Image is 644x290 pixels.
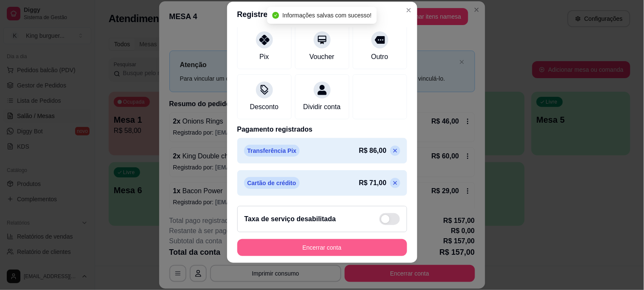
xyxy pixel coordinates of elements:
p: R$ 86,00 [359,146,387,156]
h2: Taxa de serviço desabilitada [245,214,336,224]
p: Transferência Pix [244,145,300,157]
div: Pix [259,52,269,62]
p: Pagamento registrados [237,124,407,135]
button: Encerrar conta [237,239,407,256]
button: Close [402,3,416,17]
header: Registre o pagamento do pedido [227,2,417,27]
div: Voucher [309,52,335,62]
span: check-circle [272,12,279,19]
div: Outro [371,52,388,62]
p: Cartão de crédito [244,177,300,189]
div: Desconto [250,102,279,112]
span: Informações salvas com sucesso! [282,12,371,19]
div: Dividir conta [303,102,340,112]
p: R$ 71,00 [359,178,387,188]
